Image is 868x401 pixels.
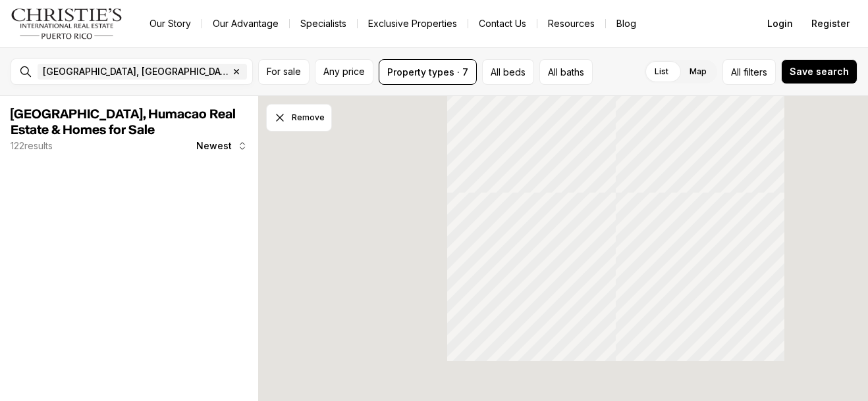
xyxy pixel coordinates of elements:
button: For sale [258,59,310,85]
a: Specialists [290,14,357,33]
span: Any price [323,66,365,77]
span: All [731,65,741,79]
label: List [644,60,679,83]
button: Any price [315,59,373,85]
button: Register [803,11,857,37]
span: Register [811,18,850,29]
span: Newest [196,141,232,151]
span: filters [744,65,767,79]
a: Our Advantage [202,14,289,33]
label: Map [679,60,717,83]
img: logo [11,8,123,39]
button: All baths [539,59,593,85]
button: All beds [482,59,534,85]
button: Dismiss drawing [266,104,332,131]
button: Property types · 7 [379,59,477,85]
span: For sale [267,66,301,77]
p: 122 results [11,141,53,151]
span: Save search [790,66,849,77]
button: Contact Us [468,14,537,33]
a: Resources [537,14,605,33]
a: Blog [606,14,647,33]
a: Exclusive Properties [358,14,468,33]
span: Login [767,18,793,29]
button: Allfilters [722,59,776,85]
button: Save search [781,59,857,84]
span: [GEOGRAPHIC_DATA], Humacao Real Estate & Homes for Sale [11,108,236,137]
button: Login [759,11,801,37]
span: [GEOGRAPHIC_DATA], [GEOGRAPHIC_DATA], [GEOGRAPHIC_DATA] [43,66,229,77]
button: Newest [188,133,256,159]
a: Our Story [139,14,202,33]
